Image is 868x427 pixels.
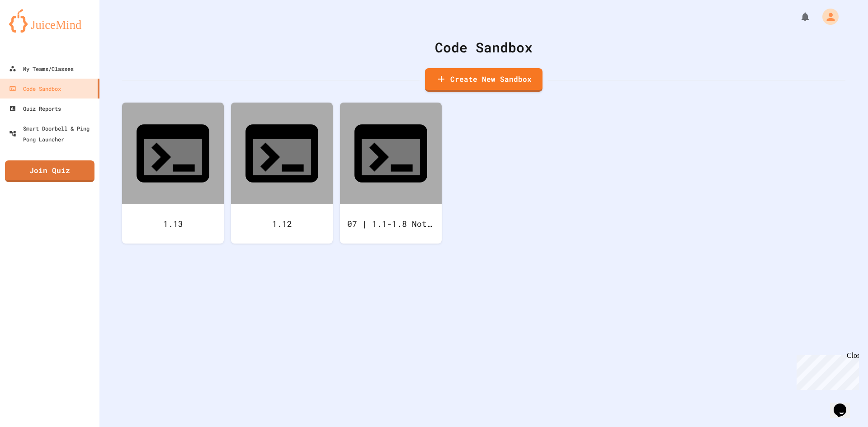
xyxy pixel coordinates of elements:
[9,103,61,114] div: Quiz Reports
[793,352,859,390] iframe: chat widget
[830,391,859,418] iframe: chat widget
[813,6,841,27] div: My Account
[340,103,442,244] a: 07 | 1.1-1.8 Notes
[122,37,845,57] div: Code Sandbox
[9,9,90,33] img: logo-orange.svg
[9,83,61,94] div: Code Sandbox
[9,123,96,145] div: Smart Doorbell & Ping Pong Launcher
[4,4,62,57] div: Chat with us now!Close
[231,204,333,244] div: 1.12
[425,68,542,92] a: Create New Sandbox
[9,63,74,74] div: My Teams/Classes
[231,103,333,244] a: 1.12
[122,103,224,244] a: 1.13
[5,160,94,182] a: Join Quiz
[340,204,442,244] div: 07 | 1.1-1.8 Notes
[122,204,224,244] div: 1.13
[783,9,813,24] div: My Notifications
